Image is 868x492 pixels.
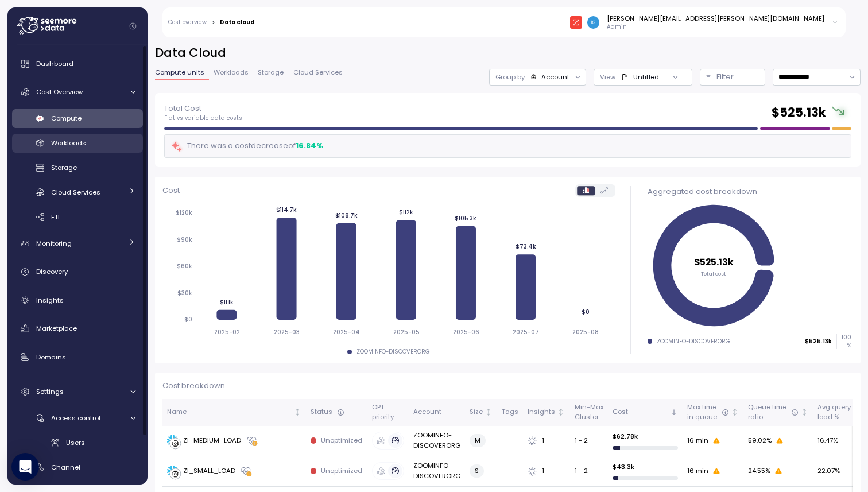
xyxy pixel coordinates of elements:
[731,408,739,416] div: Not sorted
[452,328,479,336] tspan: 2025-06
[164,103,242,114] p: Total Cost
[12,433,143,452] a: Users
[393,328,419,336] tspan: 2025-05
[748,402,799,423] div: Queue time ratio
[273,328,299,336] tspan: 2025-03
[817,436,838,446] span: 16.47 %
[813,399,865,426] th: Avg queryload %Not sorted
[372,402,404,423] div: OPT priority
[183,436,241,446] div: ZI_MEDIUM_LOAD
[541,72,569,82] div: Account
[572,328,599,336] tspan: 2025-08
[12,52,143,75] a: Dashboard
[220,20,254,25] div: Data cloud
[613,432,678,441] p: $ 62.78k
[587,16,599,28] img: 1c8e5acce2ce295e5f3a6c8088bb1b52
[321,466,362,475] p: Unoptimized
[557,408,565,416] div: Not sorted
[177,263,192,270] tspan: $60k
[12,109,143,128] a: Compute
[800,408,808,416] div: Not sorted
[575,402,603,423] div: Min-Max Cluster
[321,436,362,445] p: Unoptimized
[470,407,483,417] div: Size
[683,399,743,426] th: Max timein queueNot sorted
[743,399,813,426] th: Queue timeratioNot sorted
[164,114,242,122] p: Flat vs variable data costs
[335,212,357,219] tspan: $108.7k
[184,316,192,324] tspan: $0
[12,183,143,202] a: Cloud Services
[12,346,143,369] a: Domains
[162,380,853,392] p: Cost breakdown
[772,104,826,121] h2: $ 525.13k
[569,426,607,456] td: 1 - 2
[475,465,479,477] span: S
[51,114,82,123] span: Compute
[356,348,430,356] div: ZOOMINFO-DISCOVERORG
[36,239,72,248] span: Monitoring
[413,407,460,417] div: Account
[687,436,708,446] span: 16 min
[12,80,143,103] a: Cost Overview
[700,69,765,86] button: Filter
[36,87,83,96] span: Cost Overview
[805,338,832,346] p: $525.13k
[495,72,526,82] p: Group by:
[167,407,292,417] div: Name
[569,456,607,487] td: 1 - 2
[51,463,80,472] span: Channel
[51,163,77,172] span: Storage
[475,435,480,447] span: M
[528,436,565,446] div: 1
[582,308,590,316] tspan: $0
[455,215,476,222] tspan: $105.3k
[465,399,497,426] th: SizeNot sorted
[607,14,824,23] div: [PERSON_NAME][EMAIL_ADDRESS][PERSON_NAME][DOMAIN_NAME]
[817,466,840,476] span: 22.07 %
[852,408,861,416] div: Not sorted
[51,188,100,197] span: Cloud Services
[409,456,465,487] td: ZOOMINFO-DISCOVERORG
[155,45,861,61] h2: Data Cloud
[399,209,413,216] tspan: $112k
[716,71,734,83] p: Filter
[51,212,61,222] span: ETL
[36,296,64,305] span: Insights
[36,387,64,396] span: Settings
[211,19,215,26] div: >
[485,408,493,416] div: Not sorted
[502,407,518,417] div: Tags
[515,243,536,251] tspan: $73.4k
[293,69,343,76] span: Cloud Services
[170,140,323,153] div: There was a cost decrease of
[214,69,249,76] span: Workloads
[409,426,465,456] td: ZOOMINFO-DISCOVERORG
[613,407,668,417] div: Cost
[126,22,140,30] button: Collapse navigation
[694,256,734,268] tspan: $525.13k
[333,328,360,336] tspan: 2025-04
[837,334,851,349] p: 100 %
[36,324,77,333] span: Marketplace
[12,134,143,153] a: Workloads
[12,380,143,403] a: Settings
[570,16,582,28] img: 684fdfcdec663b54ee51f35e.PNG
[162,185,180,196] p: Cost
[648,186,851,197] div: Aggregated cost breakdown
[12,289,143,312] a: Insights
[600,72,617,82] p: View:
[258,69,284,76] span: Storage
[51,413,100,423] span: Access control
[513,328,539,336] tspan: 2025-07
[608,399,683,426] th: CostSorted descending
[311,407,363,417] div: Status
[817,402,851,423] div: Avg query load %
[177,236,192,243] tspan: $90k
[687,402,729,423] div: Max time in queue
[607,23,824,31] p: Admin
[296,140,323,152] div: 16.84 %
[51,138,86,148] span: Workloads
[176,210,192,217] tspan: $120k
